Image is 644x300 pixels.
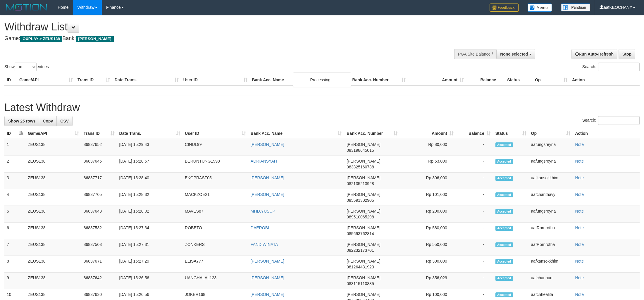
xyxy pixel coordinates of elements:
[8,119,35,123] span: Show 25 rows
[495,259,513,264] span: Accepted
[400,173,456,189] td: Rp 306,000
[251,159,277,163] a: ADRIANSYAH
[182,156,248,173] td: BERUNTUNG1998
[571,49,617,59] a: Run Auto-Refresh
[495,192,513,197] span: Accepted
[456,128,493,139] th: Balance: activate to sort column ascending
[347,165,374,169] span: Copy 083825160738 to clipboard
[117,256,183,273] td: [DATE] 15:27:29
[347,265,374,269] span: Copy 081264431923 to clipboard
[575,192,584,197] a: Note
[456,273,493,289] td: -
[347,175,380,180] span: [PERSON_NAME]
[76,36,113,42] span: [PERSON_NAME]
[20,36,62,42] span: OXPLAY > ZEUS138
[251,275,284,280] a: [PERSON_NAME]
[529,223,573,239] td: aafRornrotha
[575,242,584,247] a: Note
[4,256,25,273] td: 8
[495,226,513,231] span: Accepted
[561,4,590,11] img: panduan.png
[500,52,528,56] span: None selected
[344,128,400,139] th: Bank Acc. Number: activate to sort column ascending
[117,206,183,223] td: [DATE] 15:28:02
[495,292,513,297] span: Accepted
[117,139,183,156] td: [DATE] 15:29:43
[4,139,25,156] td: 1
[408,75,466,85] th: Amount
[529,256,573,273] td: aafkansokkhim
[456,139,493,156] td: -
[400,139,456,156] td: Rp 80,000
[529,189,573,206] td: aafchanthavy
[251,242,278,247] a: FANDIWINATA
[81,173,117,189] td: 86837717
[347,198,374,203] span: Copy 085591302905 to clipboard
[25,156,81,173] td: ZEUS138
[117,156,183,173] td: [DATE] 15:28:57
[81,206,117,223] td: 86837643
[75,75,112,85] th: Trans ID
[4,239,25,256] td: 7
[25,273,81,289] td: ZEUS138
[347,281,374,286] span: Copy 083115110885 to clipboard
[81,156,117,173] td: 86837645
[575,225,584,230] a: Note
[347,259,380,263] span: [PERSON_NAME]
[81,189,117,206] td: 86837705
[575,275,584,280] a: Note
[81,256,117,273] td: 86837671
[117,189,183,206] td: [DATE] 15:28:32
[56,116,73,126] a: CSV
[529,173,573,189] td: aafkansokkhim
[529,206,573,223] td: aafungsreyna
[182,206,248,223] td: MAVES87
[529,273,573,289] td: aafchannun
[25,239,81,256] td: ZEUS138
[347,248,374,253] span: Copy 082232173701 to clipboard
[248,128,344,139] th: Bank Acc. Name: activate to sort column ascending
[81,273,117,289] td: 86837642
[4,206,25,223] td: 5
[4,63,49,71] label: Show entries
[575,159,584,163] a: Note
[456,223,493,239] td: -
[529,139,573,156] td: aafungsreyna
[251,209,275,213] a: MHD.YUSUP
[400,223,456,239] td: Rp 580,000
[182,189,248,206] td: MACKZOE21
[454,49,496,59] div: PGA Site Balance /
[347,142,380,147] span: [PERSON_NAME]
[495,142,513,147] span: Accepted
[25,139,81,156] td: ZEUS138
[4,36,423,42] h4: Game: Bank:
[81,128,117,139] th: Trans ID: activate to sort column ascending
[456,173,493,189] td: -
[582,63,640,71] label: Search:
[182,223,248,239] td: ROBETO
[15,63,37,71] select: Showentries
[582,116,640,125] label: Search:
[4,75,17,85] th: ID
[81,139,117,156] td: 86837652
[529,239,573,256] td: aafRornrotha
[400,128,456,139] th: Amount: activate to sort column ascending
[505,75,533,85] th: Status
[598,63,640,71] input: Search:
[347,181,374,186] span: Copy 082135213928 to clipboard
[495,209,513,214] span: Accepted
[4,223,25,239] td: 6
[250,75,350,85] th: Bank Acc. Name
[117,128,183,139] th: Date Trans.: activate to sort column ascending
[575,142,584,147] a: Note
[4,173,25,189] td: 3
[251,175,284,180] a: [PERSON_NAME]
[60,119,69,123] span: CSV
[456,189,493,206] td: -
[533,75,570,85] th: Op
[575,209,584,213] a: Note
[598,116,640,125] input: Search:
[39,116,57,126] a: Copy
[347,215,374,219] span: Copy 089510065298 to clipboard
[4,3,49,12] img: MOTION_logo.png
